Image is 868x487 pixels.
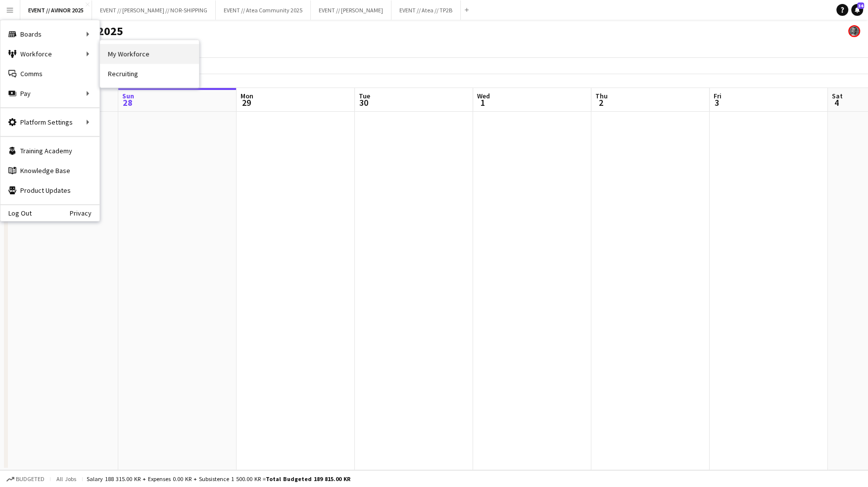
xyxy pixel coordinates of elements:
[216,0,311,20] button: EVENT // Atea Community 2025
[0,209,32,217] a: Log Out
[595,91,608,100] span: Thu
[0,141,99,161] a: Training Academy
[0,64,99,84] a: Comms
[16,476,45,483] span: Budgeted
[0,84,99,103] div: Pay
[594,97,608,108] span: 2
[239,97,253,108] span: 29
[54,475,78,483] span: All jobs
[391,0,461,20] button: EVENT // Atea // TP2B
[476,97,490,108] span: 1
[712,97,722,108] span: 3
[857,2,864,9] span: 34
[359,91,370,100] span: Tue
[87,475,350,483] div: Salary 188 315.00 KR + Expenses 0.00 KR + Subsistence 1 500.00 KR =
[0,24,99,44] div: Boards
[477,91,490,100] span: Wed
[20,0,92,20] button: EVENT // AVINOR 2025
[832,91,843,100] span: Sat
[0,180,99,200] a: Product Updates
[714,91,722,100] span: Fri
[70,209,99,217] a: Privacy
[311,0,391,20] button: EVENT // [PERSON_NAME]
[5,474,46,485] button: Budgeted
[357,97,370,108] span: 30
[121,97,134,108] span: 28
[100,64,199,84] a: Recruiting
[830,97,843,108] span: 4
[241,91,253,100] span: Mon
[0,44,99,64] div: Workforce
[92,0,216,20] button: EVENT // [PERSON_NAME] // NOR-SHIPPING
[122,91,134,100] span: Sun
[0,161,99,180] a: Knowledge Base
[266,475,350,483] span: Total Budgeted 189 815.00 KR
[848,25,860,37] app-user-avatar: Tarjei Tuv
[0,112,99,132] div: Platform Settings
[100,44,199,64] a: My Workforce
[851,4,863,16] a: 34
